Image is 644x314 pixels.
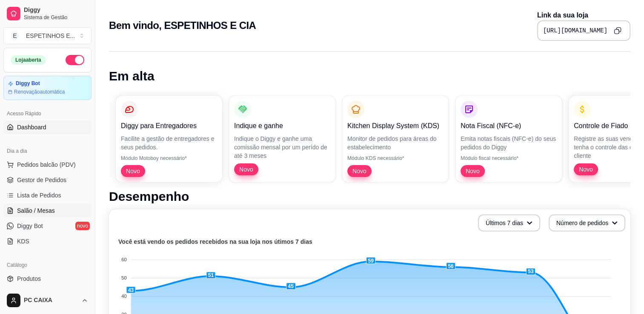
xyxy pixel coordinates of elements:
[3,188,92,202] a: Lista de Pedidos
[121,121,217,131] p: Diggy para Entregadores
[17,237,29,245] span: KDS
[17,274,41,283] span: Produtos
[17,123,46,131] span: Dashboard
[66,55,84,65] button: Alterar Status
[347,155,444,162] p: Módulo KDS necessário*
[478,214,540,231] button: Últimos 7 dias
[121,134,217,151] p: Facilite a gestão de entregadores e seus pedidos.
[461,121,557,131] p: Nota Fiscal (NFC-e)
[3,3,92,24] a: DiggySistema de Gestão
[109,189,630,204] h1: Desempenho
[109,69,630,84] h1: Em alta
[461,155,557,162] p: Módulo fiscal necessário*
[234,134,330,160] p: Indique o Diggy e ganhe uma comissão mensal por um perído de até 3 meses
[109,19,256,32] h2: Bem vindo, ESPETINHOS E CIA
[121,155,217,162] p: Módulo Motoboy necessário*
[123,167,143,175] span: Novo
[234,121,330,131] p: Indique e ganhe
[11,55,46,65] div: Loja aberta
[3,27,92,44] button: Select a team
[121,294,126,299] tspan: 40
[3,107,92,120] div: Acesso Rápido
[611,24,624,37] button: Copy to clipboard
[17,191,61,200] span: Lista de Pedidos
[17,160,76,169] span: Pedidos balcão (PDV)
[3,120,92,134] a: Dashboard
[349,167,370,175] span: Novo
[3,144,92,158] div: Dia a dia
[3,76,92,100] a: Diggy BotRenovaçãoautomática
[11,31,19,40] span: E
[3,258,92,272] div: Catálogo
[229,96,335,182] button: Indique e ganheIndique o Diggy e ganhe uma comissão mensal por um perído de até 3 mesesNovo
[3,272,92,285] a: Produtos
[3,234,92,248] a: KDS
[549,214,625,231] button: Número de pedidos
[24,297,78,304] span: PC CAIXA
[3,290,92,311] button: PC CAIXA
[347,134,444,151] p: Monitor de pedidos para áreas do estabelecimento
[17,222,43,230] span: Diggy Bot
[342,96,449,182] button: Kitchen Display System (KDS)Monitor de pedidos para áreas do estabelecimentoMódulo KDS necessário...
[347,121,444,131] p: Kitchen Display System (KDS)
[461,134,557,151] p: Emita notas fiscais (NFC-e) do seus pedidos do Diggy
[121,257,126,262] tspan: 60
[3,173,92,187] a: Gestor de Pedidos
[17,176,66,184] span: Gestor de Pedidos
[3,204,92,217] a: Salão / Mesas
[17,206,55,215] span: Salão / Mesas
[26,31,75,40] div: ESPETINHOS E ...
[575,165,596,174] span: Novo
[16,80,40,87] article: Diggy Bot
[236,165,257,174] span: Novo
[118,238,312,245] text: Você está vendo os pedidos recebidos na sua loja nos útimos 7 dias
[3,219,92,233] a: Diggy Botnovo
[24,6,88,14] span: Diggy
[3,158,92,171] button: Pedidos balcão (PDV)
[121,275,126,280] tspan: 50
[543,26,607,35] pre: [URL][DOMAIN_NAME]
[24,14,88,21] span: Sistema de Gestão
[14,88,65,95] article: Renovação automática
[462,167,483,175] span: Novo
[116,96,222,182] button: Diggy para EntregadoresFacilite a gestão de entregadores e seus pedidos.Módulo Motoboy necessário...
[455,96,562,182] button: Nota Fiscal (NFC-e)Emita notas fiscais (NFC-e) do seus pedidos do DiggyMódulo fiscal necessário*Novo
[537,10,630,20] p: Link da sua loja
